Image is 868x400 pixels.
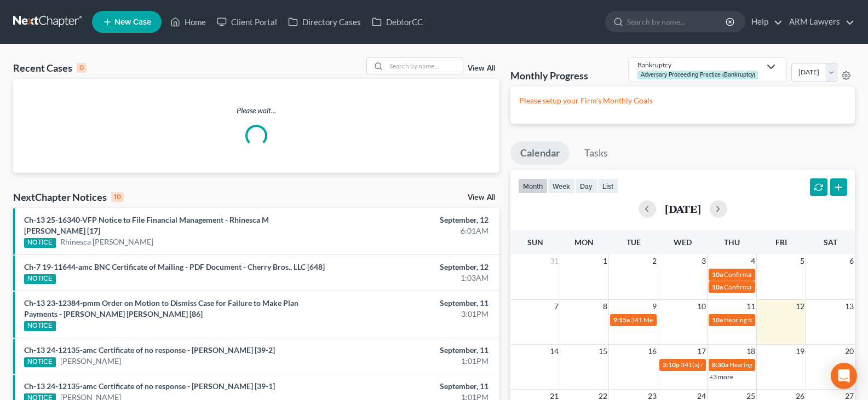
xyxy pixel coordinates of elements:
[574,237,594,247] span: Mon
[553,300,560,313] span: 7
[13,190,124,204] div: NextChapter Notices
[24,298,298,318] a: Ch-13 23-12384-pmm Order on Motion to Dismiss Case for Failure to Make Plan Payments - [PERSON_NA...
[468,194,495,201] a: View All
[13,61,87,74] div: Recent Cases
[637,60,760,69] div: Bankruptcy
[283,12,366,32] a: Directory Cases
[631,316,667,324] span: 341 Meeting
[746,12,783,32] a: Help
[651,300,658,313] span: 9
[211,12,283,32] a: Client Portal
[745,345,756,358] span: 18
[799,254,806,268] span: 5
[626,237,641,247] span: Tue
[712,270,723,279] span: 10a
[784,12,854,32] a: ARM Lawyers
[696,345,707,358] span: 17
[824,237,837,247] span: Sat
[341,298,488,309] div: September, 11
[602,300,608,313] span: 8
[700,254,707,268] span: 3
[674,237,692,247] span: Wed
[775,237,787,247] span: Fri
[665,203,701,215] h2: [DATE]
[724,237,740,247] span: Thu
[518,178,548,193] button: month
[602,254,608,268] span: 1
[341,273,488,283] div: 1:03AM
[848,254,855,268] span: 6
[24,262,325,271] a: Ch-7 19-11644-amc BNC Certificate of Mailing - PDF Document - Cherry Bros., LLC [648]
[510,141,570,165] a: Calendar
[341,215,488,225] div: September, 12
[111,192,124,202] div: 10
[637,71,758,79] div: Adversary Proceeding Practice (Bankruptcy)
[519,95,846,106] p: Please setup your Firm's Monthly Goals
[745,300,756,313] span: 11
[729,361,842,369] span: Hearing for Rhinesca [PERSON_NAME]
[597,178,618,193] button: list
[613,316,630,324] span: 9:15a
[24,357,56,367] div: NOTICE
[24,238,56,248] div: NOTICE
[696,300,707,313] span: 10
[549,345,560,358] span: 14
[712,316,723,324] span: 10a
[724,283,840,291] span: Confirmation Date for [PERSON_NAME]
[510,69,588,82] h3: Monthly Progress
[795,300,806,313] span: 12
[114,18,151,26] span: New Case
[341,309,488,320] div: 3:01PM
[844,345,855,358] span: 20
[24,321,56,331] div: NOTICE
[795,345,806,358] span: 19
[844,300,855,313] span: 13
[831,363,857,389] div: Open Intercom Messenger
[366,12,428,32] a: DebtorCC
[712,283,723,291] span: 10a
[60,356,121,367] a: [PERSON_NAME]
[24,345,275,355] a: Ch-13 24-12135-amc Certificate of no response - [PERSON_NAME] [39-2]
[549,254,560,268] span: 31
[647,345,658,358] span: 16
[750,254,756,268] span: 4
[712,361,728,369] span: 8:30a
[651,254,658,268] span: 2
[341,356,488,367] div: 1:01PM
[60,236,153,247] a: Rhinesca [PERSON_NAME]
[597,345,608,358] span: 15
[24,381,275,391] a: Ch-13 24-12135-amc Certificate of no response - [PERSON_NAME] [39-1]
[341,262,488,273] div: September, 12
[24,215,269,235] a: Ch-13 25-16340-VFP Notice to File Financial Management - Rhinesca M [PERSON_NAME] [17]
[724,316,862,324] span: Hearing for [PERSON_NAME] [PERSON_NAME]
[575,178,597,193] button: day
[709,373,733,381] a: +3 more
[341,345,488,356] div: September, 11
[386,58,463,74] input: Search by name...
[663,361,680,369] span: 3:10p
[341,381,488,392] div: September, 11
[77,63,87,73] div: 0
[548,178,575,193] button: week
[165,12,211,32] a: Home
[468,65,495,72] a: View All
[24,274,56,284] div: NOTICE
[627,11,727,32] input: Search by name...
[681,361,786,369] span: 341(a) meeting for [PERSON_NAME]
[13,105,499,116] p: Please wait...
[527,237,543,247] span: Sun
[341,225,488,236] div: 6:01AM
[574,141,618,165] a: Tasks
